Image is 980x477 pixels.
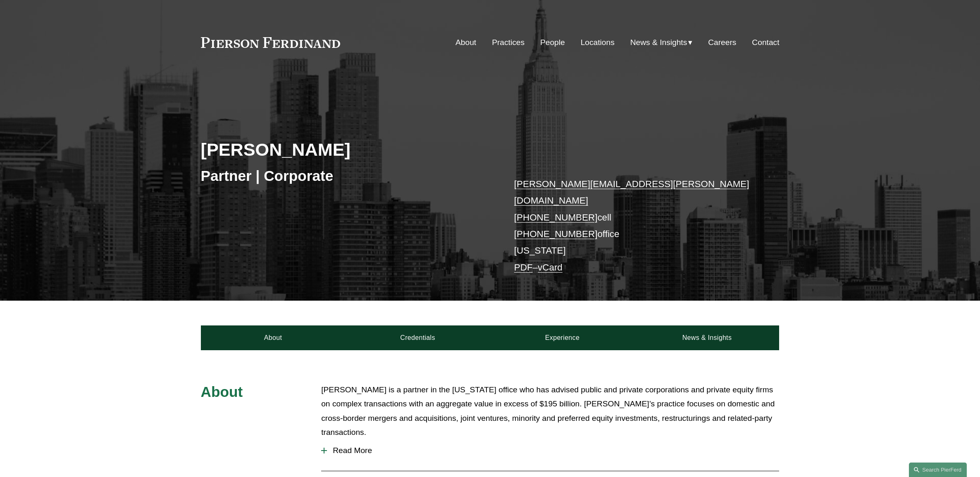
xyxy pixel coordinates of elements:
a: folder dropdown [630,35,693,50]
a: People [540,35,565,50]
a: Experience [490,325,635,350]
h3: Partner | Corporate [201,167,490,185]
a: [PHONE_NUMBER] [514,212,598,223]
a: Careers [708,35,736,50]
a: Credentials [346,325,490,350]
a: Contact [752,35,779,50]
a: Locations [581,35,615,50]
span: News & Insights [630,36,687,50]
a: Practices [492,35,525,50]
a: News & Insights [634,325,779,350]
h2: [PERSON_NAME] [201,139,490,160]
a: [PHONE_NUMBER] [514,229,598,239]
p: cell office [US_STATE] – [514,176,755,276]
button: Read More [321,440,779,461]
span: About [201,384,243,400]
a: Search this site [909,463,967,477]
a: About [455,35,476,50]
a: vCard [538,262,563,273]
a: [PERSON_NAME][EMAIL_ADDRESS][PERSON_NAME][DOMAIN_NAME] [514,179,749,206]
p: [PERSON_NAME] is a partner in the [US_STATE] office who has advised public and private corporatio... [321,383,779,440]
a: PDF [514,262,533,273]
a: About [201,325,346,350]
span: Read More [327,446,779,455]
